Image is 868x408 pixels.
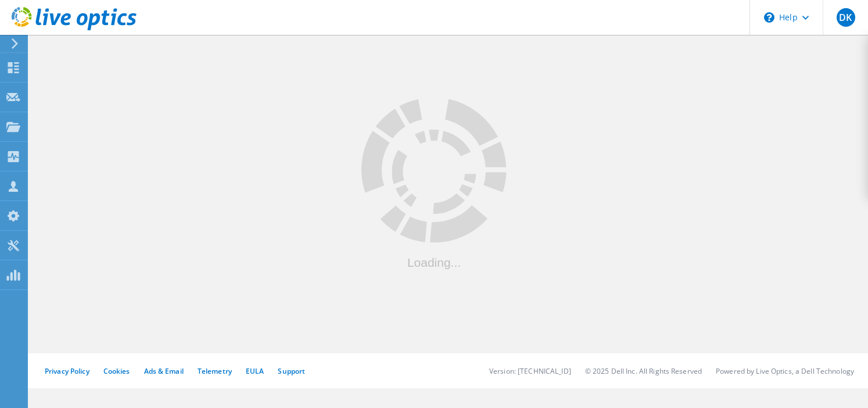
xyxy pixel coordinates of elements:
a: Cookies [103,366,130,376]
a: Live Optics Dashboard [12,24,137,33]
li: © 2025 Dell Inc. All Rights Reserved [585,366,702,376]
a: Telemetry [198,366,232,376]
a: Ads & Email [144,366,184,376]
li: Version: [TECHNICAL_ID] [489,366,571,376]
a: Support [278,366,305,376]
span: DK [839,13,852,22]
div: Loading... [361,256,507,268]
a: Privacy Policy [45,366,89,376]
svg: \n [764,12,774,23]
a: EULA [246,366,264,376]
li: Powered by Live Optics, a Dell Technology [716,366,854,376]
